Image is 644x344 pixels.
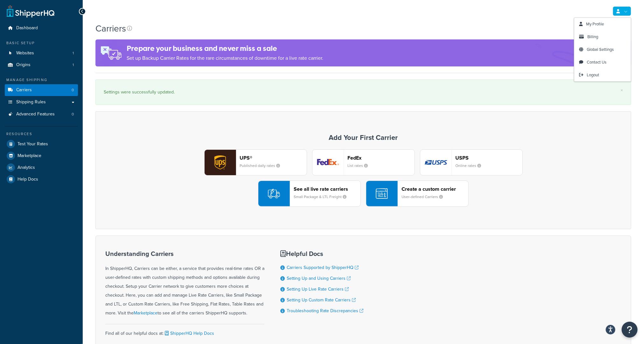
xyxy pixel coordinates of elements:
[17,153,41,159] span: Marketplace
[204,149,307,175] button: ups logoUPS®Published daily rates
[104,88,623,97] div: Settings were successfully updated.
[586,21,604,27] span: My Profile
[127,54,323,63] p: Set up Backup Carrier Rates for the rare circumstances of downtime for a live rate carrier.
[95,39,127,66] img: ad-rules-rateshop-fe6ec290ccb7230408bd80ed9643f0289d75e0ffd9eb532fc0e269fcd187b520.png
[73,51,74,56] span: 1
[574,43,631,56] a: Global Settings
[420,149,523,175] button: usps logoUSPSOnline rates
[420,150,451,175] img: usps logo
[5,108,78,120] a: Advanced Features 0
[5,150,78,162] a: Marketplace
[72,112,74,117] span: 0
[456,163,486,169] small: Online rates
[5,138,78,150] a: Test Your Rates
[348,155,415,161] header: FedEx
[17,165,35,170] span: Analytics
[5,162,78,173] a: Analytics
[16,51,34,56] span: Websites
[16,62,31,68] span: Origins
[587,59,606,65] span: Contact Us
[574,31,631,43] a: Billing
[16,25,38,31] span: Dashboard
[17,141,48,147] span: Test Your Rates
[5,40,78,46] div: Basic Setup
[620,88,623,93] a: ×
[5,108,78,120] li: Advanced Features
[164,330,214,337] a: ShipperHQ Help Docs
[5,84,78,96] li: Carriers
[348,163,373,169] small: List rates
[294,186,360,192] header: See all live rate carriers
[376,188,388,200] img: icon-carrier-custom-c93b8a24.svg
[402,194,448,200] small: User-defined Carriers
[622,322,638,338] button: Open Resource Center
[5,59,78,71] li: Origins
[72,87,74,93] span: 0
[127,43,323,54] h4: Prepare your business and never miss a sale
[280,250,363,257] h3: Helpful Docs
[287,286,349,292] a: Setting Up Live Rate Carriers
[7,5,54,17] a: ShipperHQ Home
[574,56,631,69] a: Contact Us
[587,46,614,52] span: Global Settings
[287,297,356,303] a: Setting Up Custom Rate Carriers
[240,163,285,169] small: Published daily rates
[5,59,78,71] a: Origins 1
[5,131,78,137] div: Resources
[287,307,363,314] a: Troubleshooting Rate Discrepancies
[312,150,344,175] img: fedEx logo
[456,155,522,161] header: USPS
[587,34,598,40] span: Billing
[73,62,74,68] span: 1
[105,250,264,318] div: In ShipperHQ, Carriers can be either, a service that provides real-time rates OR a user-defined r...
[105,324,264,338] div: Find all of our helpful docs at:
[312,149,415,175] button: fedEx logoFedExList rates
[16,100,46,105] span: Shipping Rules
[287,275,351,282] a: Setting Up and Using Carriers
[105,250,264,257] h3: Understanding Carriers
[95,22,126,35] h1: Carriers
[134,310,157,316] a: Marketplace
[205,150,236,175] img: ups logo
[240,155,307,161] header: UPS®
[5,174,78,185] a: Help Docs
[5,96,78,108] a: Shipping Rules
[5,84,78,96] a: Carriers 0
[574,18,631,31] a: My Profile
[294,194,352,200] small: Small Package & LTL Freight
[268,188,280,200] img: icon-carrier-liverate-becf4550.svg
[5,22,78,34] a: Dashboard
[16,87,32,93] span: Carriers
[366,181,469,207] button: Create a custom carrierUser-defined Carriers
[574,69,631,81] a: Logout
[5,47,78,59] li: Websites
[287,264,359,271] a: Carriers Supported by ShipperHQ
[402,186,468,192] header: Create a custom carrier
[587,72,599,78] span: Logout
[16,112,55,117] span: Advanced Features
[102,134,625,141] h3: Add Your First Carrier
[17,177,38,182] span: Help Docs
[258,181,361,207] button: See all live rate carriersSmall Package & LTL Freight
[5,77,78,83] div: Manage Shipping
[5,47,78,59] a: Websites 1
